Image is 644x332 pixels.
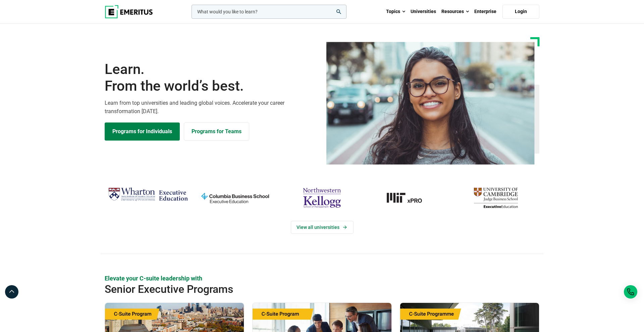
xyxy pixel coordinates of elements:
[108,185,188,204] img: Wharton Executive Education
[105,282,496,296] h2: Senior Executive Programs
[105,61,318,95] h1: Learn.
[502,5,539,19] a: Login
[282,185,362,211] img: northwestern-kellogg
[192,5,346,19] input: woocommerce-product-search-field-0
[326,42,535,165] img: Learn from the world's best
[195,185,275,211] img: columbia-business-school
[369,185,449,211] img: MIT xPRO
[184,122,249,141] a: Explore for Business
[369,185,449,211] a: MIT-xPRO
[105,274,539,282] p: Elevate your C-suite leadership with
[105,99,318,116] p: Learn from top universities and leading global voices. Accelerate your career transformation [DATE].
[105,78,318,94] span: From the world’s best.
[456,185,536,211] img: cambridge-judge-business-school
[105,122,180,141] a: Explore Programs
[291,221,354,234] a: View Universities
